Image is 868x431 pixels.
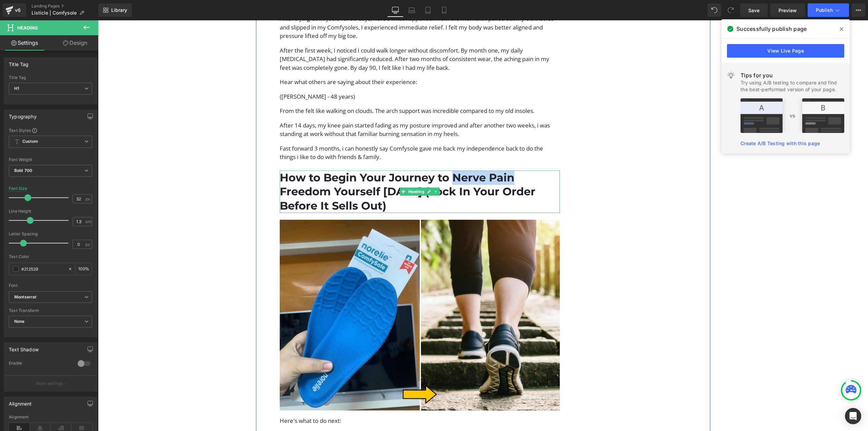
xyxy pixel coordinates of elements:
a: Landing Pages [32,3,98,9]
a: v6 [3,3,26,17]
div: Font Weight [9,157,92,162]
p: Here's what to do next: [182,396,462,405]
p: After the first week, I noticed I could walk longer without discomfort. By month one, my daily [M... [182,26,462,52]
div: Line Height [9,209,92,214]
img: light.svg [727,71,735,79]
button: Publish [808,3,849,17]
button: Redo [724,3,737,17]
div: Tips for you [741,71,844,79]
span: Heading [309,167,328,175]
a: New Library [98,3,132,17]
p: Fast forward 3 months, i can honestly say Comfysole gave me back my independence back to do the t... [182,124,462,141]
div: Enable [9,360,71,368]
a: Mobile [436,3,452,17]
span: Heading [17,25,38,31]
div: Try using A/B testing to compare and find the best-performed version of your page. [741,79,844,93]
span: Preview [778,7,797,14]
p: ([PERSON_NAME] - 48 years) [182,72,462,81]
div: Alignment [9,415,92,419]
a: Laptop [403,3,420,17]
span: Publish [816,7,833,13]
a: Create A/B Testing with this page [741,140,820,146]
div: Typography [9,110,37,119]
span: Save [748,7,759,14]
div: Text Styles [9,128,92,133]
div: Text Transform [9,308,92,313]
span: Listicle | Comfysole [32,10,77,16]
div: Alignment [9,397,32,407]
div: v6 [14,6,22,15]
span: Library [111,7,127,13]
span: px [85,242,91,247]
a: Desktop [387,3,403,17]
div: Title Tag [9,58,29,67]
b: None [14,319,25,324]
div: Open Intercom Messenger [845,408,861,424]
b: H1 [14,86,19,91]
button: More settings [4,375,97,391]
span: em [85,219,91,224]
a: Design [51,35,100,51]
input: Color [21,265,65,273]
div: Text Shadow [9,343,39,352]
div: Letter Spacing [9,232,92,236]
div: % [76,263,92,275]
div: Font Size [9,186,27,191]
p: After 14 days, my knee pain started fading as my posture improved and after another two weeks, i ... [182,101,462,118]
a: View Live Page [727,44,844,58]
p: From the felt like walking on clouds. The arch support was incredible compared to my old insoles. [182,86,462,95]
i: Montserrat [14,294,36,300]
button: Undo [708,3,721,17]
a: Preview [770,3,805,17]
a: Expand / Collapse [335,167,342,175]
button: More [852,3,865,17]
b: Bold 700 [14,168,32,173]
a: Tablet [420,3,436,17]
div: Text Color [9,254,92,259]
div: Font [9,283,92,288]
b: Custom [22,139,38,144]
p: Hear what others are saying about their experience: [182,57,462,66]
img: tip.png [741,98,844,133]
span: px [85,197,91,201]
p: More settings [36,380,63,387]
span: Successfully publish page [736,25,807,33]
div: Title Tag [9,75,92,80]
